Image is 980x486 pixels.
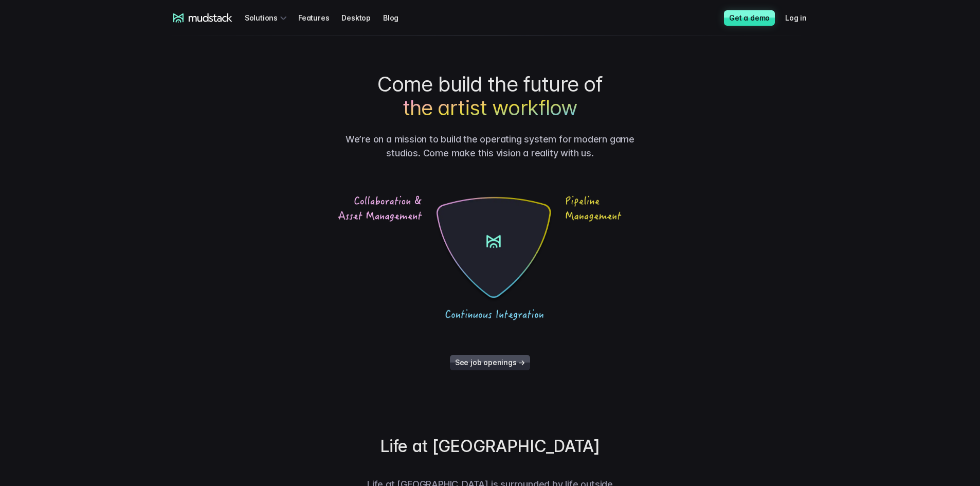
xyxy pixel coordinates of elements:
a: Desktop [341,8,383,27]
a: Get a demo [724,10,775,26]
a: Blog [383,8,411,27]
a: Log in [785,8,819,27]
a: See job openings → [450,355,530,370]
img: Collaboration & asset management, pipeline management and continuous integration are the future o... [335,193,645,322]
div: Solutions [245,8,290,27]
a: mudstack logo [173,13,232,23]
h1: Come build the future of [335,73,645,120]
h2: Life at [GEOGRAPHIC_DATA] [380,436,600,457]
a: Features [298,8,341,27]
span: the artist workflow [403,96,578,120]
p: We’re on a mission to build the operating system for modern game studios. Come make this vision a... [335,132,645,160]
